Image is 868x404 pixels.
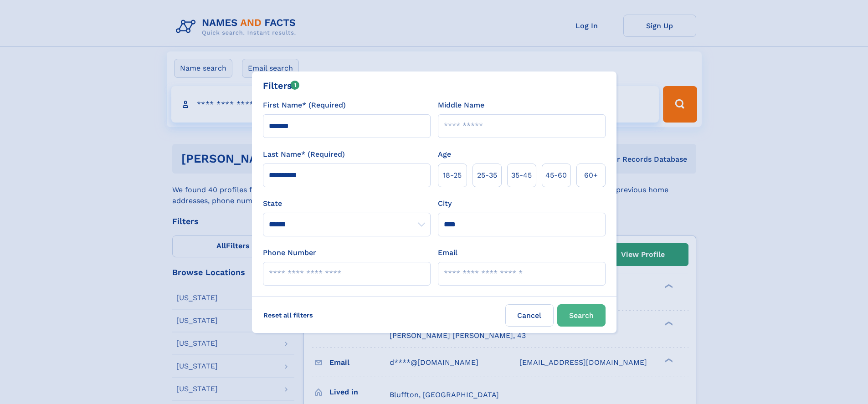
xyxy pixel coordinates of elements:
[438,198,452,209] label: City
[263,149,345,160] label: Last Name* (Required)
[557,304,606,327] button: Search
[257,304,319,326] label: Reset all filters
[505,304,554,327] label: Cancel
[263,247,316,258] label: Phone Number
[584,170,598,181] span: 60+
[438,100,484,111] label: Middle Name
[511,170,532,181] span: 35‑45
[263,100,346,111] label: First Name* (Required)
[477,170,497,181] span: 25‑35
[438,247,457,258] label: Email
[545,170,567,181] span: 45‑60
[263,79,300,92] div: Filters
[263,198,431,209] label: State
[438,149,451,160] label: Age
[443,170,462,181] span: 18‑25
